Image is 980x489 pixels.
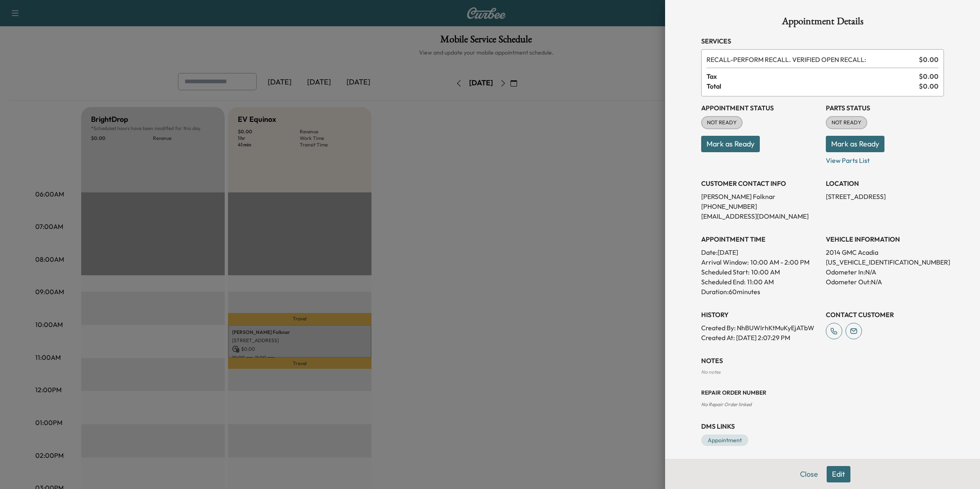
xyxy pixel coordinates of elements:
button: Edit [827,466,850,482]
button: Close [795,466,823,482]
p: Duration: 60 minutes [701,287,819,297]
span: PERFORM RECALL. VERIFIED OPEN RECALL: [707,55,916,64]
span: $ 0.00 [919,55,939,64]
span: NOT READY [702,119,742,127]
p: Arrival Window: [701,257,819,267]
p: [EMAIL_ADDRESS][DOMAIN_NAME] [701,211,819,221]
span: NOT READY [827,119,866,127]
span: $ 0.00 [919,81,939,91]
p: View Parts List [826,152,944,165]
p: Odometer Out: N/A [826,277,944,287]
p: Odometer In: N/A [826,267,944,277]
p: Date: [DATE] [701,247,819,257]
button: Mark as Ready [826,136,884,152]
h3: LOCATION [826,178,944,188]
h3: Services [701,36,944,46]
p: Created By : NhBUWIrhKtMuKyEjATbW [701,323,819,333]
p: 2014 GMC Acadia [826,247,944,257]
h3: Parts Status [826,103,944,113]
h3: CUSTOMER CONTACT INFO [701,178,819,188]
h3: Repair Order number [701,388,944,397]
button: Mark as Ready [701,136,760,152]
p: Created At : [DATE] 2:07:29 PM [701,333,819,343]
h3: DMS Links [701,421,944,431]
a: Appointment [701,434,748,446]
span: Total [707,81,919,91]
p: 11:00 AM [747,277,774,287]
div: No notes [701,369,944,375]
p: [STREET_ADDRESS] [826,192,944,201]
h3: APPOINTMENT TIME [701,234,819,244]
h1: Appointment Details [701,16,944,30]
p: [PERSON_NAME] Folknar [701,192,819,201]
span: Tax [707,71,919,81]
h3: Appointment Status [701,103,819,113]
h3: VEHICLE INFORMATION [826,234,944,244]
h3: History [701,310,819,320]
p: 10:00 AM [751,267,780,277]
p: Scheduled Start: [701,267,750,277]
p: [US_VEHICLE_IDENTIFICATION_NUMBER] [826,257,944,267]
span: $ 0.00 [919,71,939,81]
h3: NOTES [701,356,944,366]
p: [PHONE_NUMBER] [701,201,819,211]
span: 10:00 AM - 2:00 PM [750,257,809,267]
h3: CONTACT CUSTOMER [826,310,944,320]
p: Scheduled End: [701,277,745,287]
span: No Repair Order linked [701,401,752,407]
